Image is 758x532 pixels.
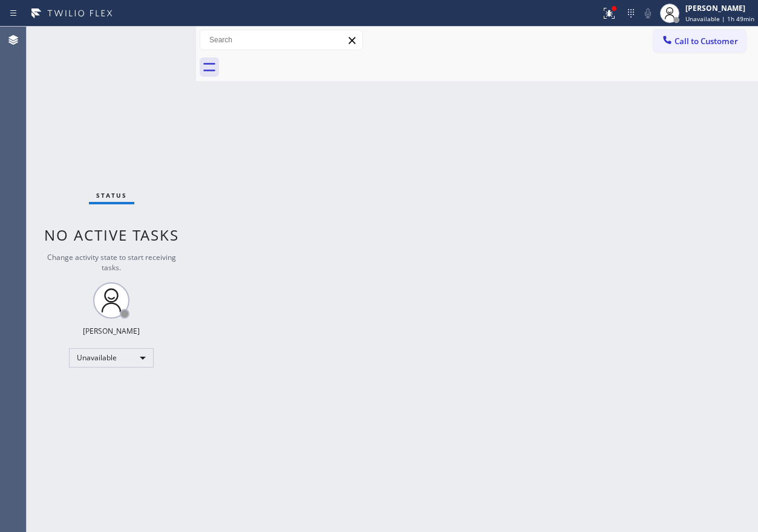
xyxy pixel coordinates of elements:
button: Call to Customer [653,30,746,53]
button: Mute [639,5,656,22]
input: Search [200,30,362,50]
div: Unavailable [69,348,154,368]
span: Status [96,191,127,199]
div: [PERSON_NAME] [83,326,140,336]
div: [PERSON_NAME] [685,3,754,13]
span: Unavailable | 1h 49min [685,15,754,23]
span: No active tasks [44,225,179,245]
span: Change activity state to start receiving tasks. [47,252,176,273]
span: Call to Customer [675,36,738,47]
